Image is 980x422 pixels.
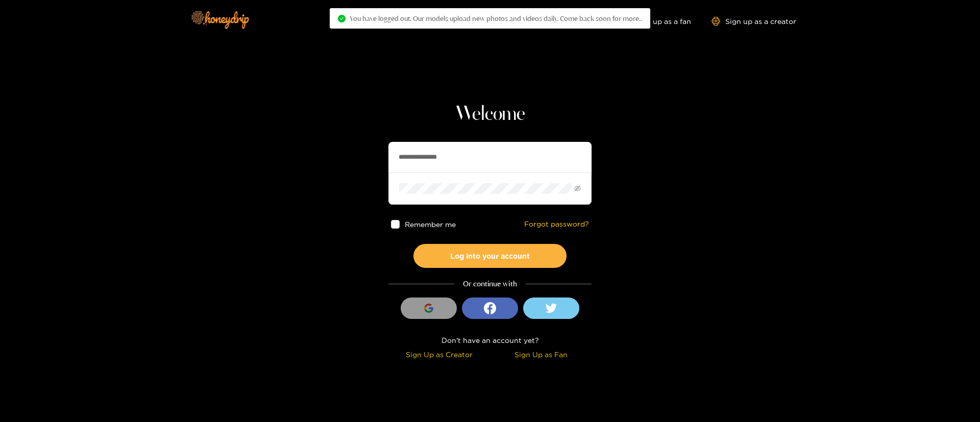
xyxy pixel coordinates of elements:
span: check-circle [338,15,346,22]
a: Forgot password? [524,220,589,229]
button: Log into your account [413,244,567,268]
div: Or continue with [388,278,592,290]
span: You have logged out. Our models upload new photos and videos daily. Come back soon for more.. [350,14,642,22]
div: Don't have an account yet? [388,334,592,346]
a: Sign up as a creator [712,17,796,26]
h1: Welcome [388,102,592,127]
a: Sign up as a fan [621,17,691,26]
span: Remember me [405,220,456,228]
div: Sign Up as Fan [493,349,589,360]
div: Sign Up as Creator [391,349,487,360]
span: eye-invisible [574,185,581,192]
